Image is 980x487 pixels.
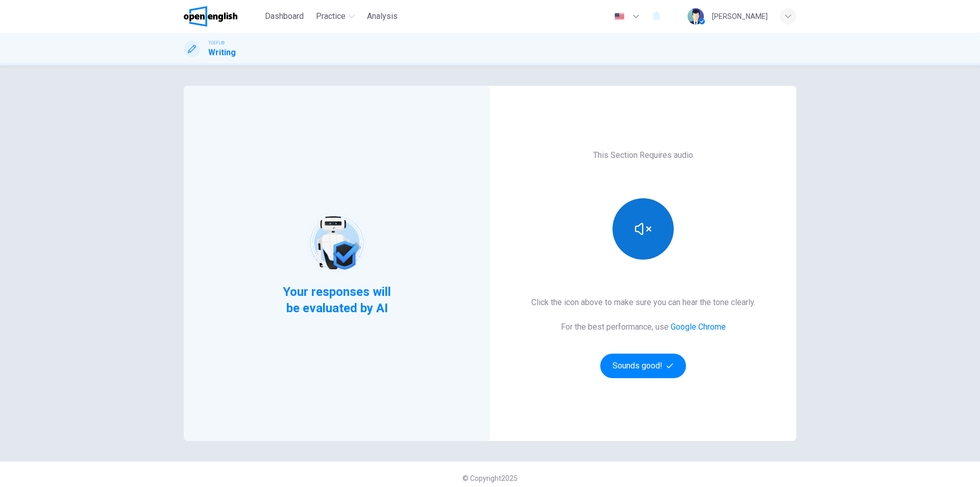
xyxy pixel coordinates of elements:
span: Practice [316,10,346,22]
a: Google Chrome [671,322,726,332]
h6: For the best performance, use [561,321,726,333]
button: Practice [312,7,359,26]
div: [PERSON_NAME] [712,10,768,22]
button: Analysis [363,7,402,26]
a: OpenEnglish logo [184,6,261,27]
img: robot icon [304,211,369,275]
span: Analysis [367,10,398,22]
span: Dashboard [265,10,304,22]
h6: This Section Requires audio [593,149,693,161]
span: TOEFL® [208,39,225,47]
h1: Writing [208,47,236,59]
img: OpenEnglish logo [184,6,237,27]
img: Profile picture [688,8,704,25]
button: Sounds good! [600,354,686,378]
button: Dashboard [261,7,308,26]
h6: Click the icon above to make sure you can hear the tone clearly. [531,296,755,309]
span: Your responses will be evaluated by AI [275,284,399,316]
img: en [613,13,626,20]
span: © Copyright 2025 [462,474,518,482]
